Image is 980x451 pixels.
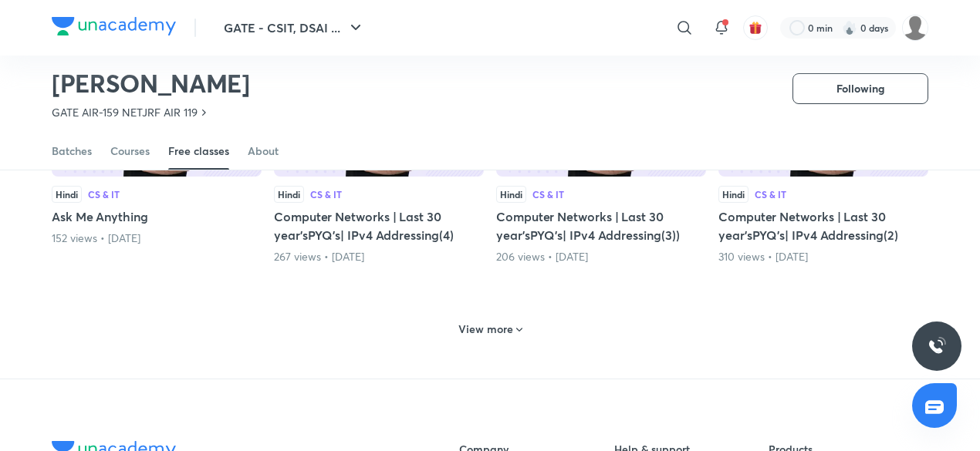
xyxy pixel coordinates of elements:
div: Free classes [168,143,229,159]
a: Courses [110,133,150,170]
a: About [248,133,279,170]
div: Hindi [496,186,526,203]
div: Hindi [274,186,304,203]
a: Batches [52,133,92,170]
h5: Computer Networks | Last 30 year'sPYQ's| IPv4 Addressing(2) [718,207,928,244]
div: 267 views • 1 year ago [274,249,484,264]
h5: Computer Networks | Last 30 year'sPYQ's| IPv4 Addressing(4) [274,207,484,244]
div: 206 views • 1 year ago [496,249,706,264]
img: Company Logo [52,17,176,35]
div: CS & IT [755,190,786,199]
button: GATE - CSIT, DSAI ... [215,12,374,43]
button: Following [792,73,928,104]
a: Company Logo [52,17,176,39]
div: Batches [52,143,92,159]
div: CS & IT [532,190,564,199]
div: About [248,143,279,159]
img: ttu [928,337,946,355]
div: CS & IT [88,190,120,199]
div: Hindi [52,186,82,203]
h5: Ask Me Anything [52,207,262,226]
span: Following [836,81,884,96]
img: Aalok kumar [902,15,928,41]
div: 152 views • 1 year ago [52,231,262,246]
h5: Computer Networks | Last 30 year'sPYQ's| IPv4 Addressing(3)) [496,207,706,244]
button: avatar [743,15,768,40]
div: 310 views • 1 year ago [718,249,928,264]
div: Hindi [718,186,749,203]
img: avatar [749,21,762,35]
a: Free classes [168,133,229,170]
img: streak [842,20,857,35]
p: GATE AIR-159 NETJRF AIR 119 [52,105,198,120]
div: Courses [110,143,150,159]
div: CS & IT [310,190,342,199]
h6: View more [458,321,513,337]
h2: [PERSON_NAME] [52,68,250,99]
